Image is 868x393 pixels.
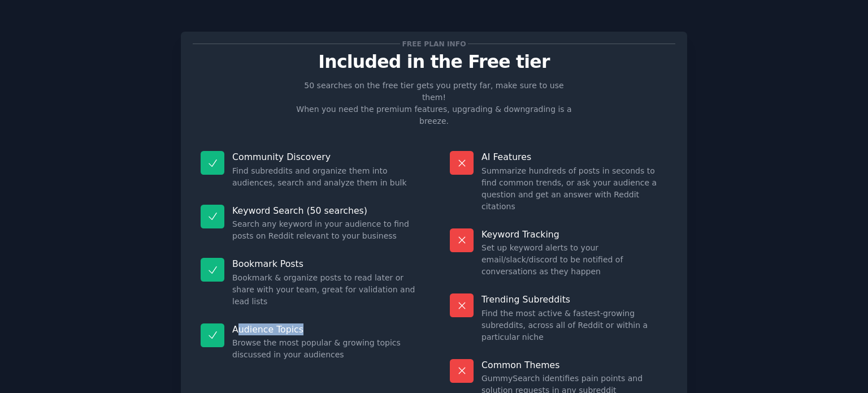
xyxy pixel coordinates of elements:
p: Keyword Tracking [481,228,667,240]
p: Bookmark Posts [232,258,418,270]
p: Keyword Search (50 searches) [232,205,418,217]
p: 50 searches on the free tier gets you pretty far, make sure to use them! When you need the premiu... [292,80,576,127]
dd: Search any keyword in your audience to find posts on Reddit relevant to your business [232,218,418,242]
p: Common Themes [481,359,667,371]
p: Trending Subreddits [481,293,667,305]
p: Audience Topics [232,323,418,335]
span: Free plan info [400,38,468,50]
p: Community Discovery [232,151,418,163]
dd: Bookmark & organize posts to read later or share with your team, great for validation and lead lists [232,272,418,308]
p: Included in the Free tier [193,52,675,72]
dd: Set up keyword alerts to your email/slack/discord to be notified of conversations as they happen [481,242,667,278]
dd: Find subreddits and organize them into audiences, search and analyze them in bulk [232,165,418,189]
dd: Browse the most popular & growing topics discussed in your audiences [232,337,418,361]
dd: Find the most active & fastest-growing subreddits, across all of Reddit or within a particular niche [481,308,667,343]
p: AI Features [481,151,667,163]
dd: Summarize hundreds of posts in seconds to find common trends, or ask your audience a question and... [481,165,667,213]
